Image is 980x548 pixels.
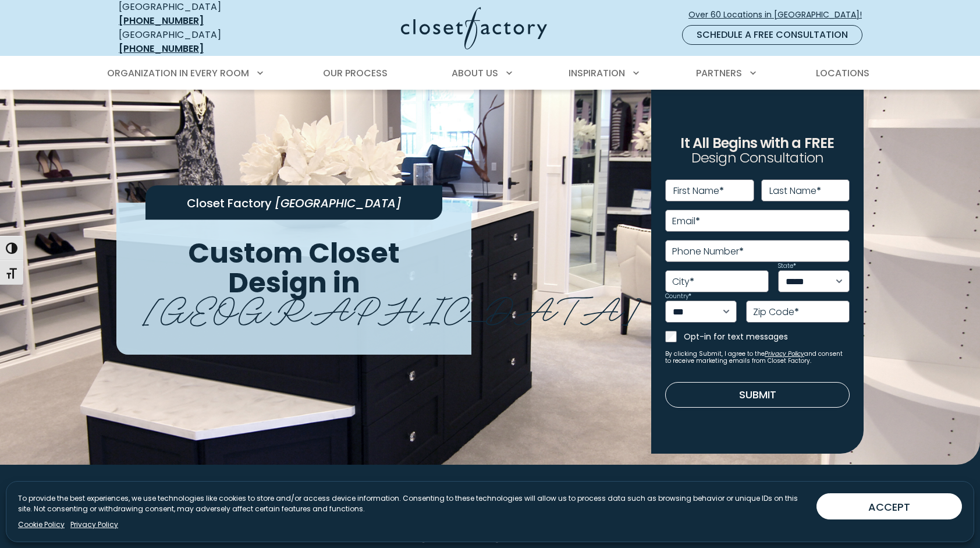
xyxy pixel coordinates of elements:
[18,519,65,530] a: Cookie Policy
[673,186,724,196] label: First Name
[765,349,804,358] a: Privacy Policy
[665,294,691,299] label: Country
[421,515,590,543] a: [STREET_ADDRESS][PERSON_NAME] [PERSON_NAME],PA 15644
[672,247,744,256] label: Phone Number
[680,133,834,153] span: It All Begins with a FREE
[672,277,694,287] label: City
[107,66,249,80] span: Organization in Every Room
[275,195,402,211] span: [GEOGRAPHIC_DATA]
[569,66,625,80] span: Inspiration
[691,149,824,168] span: Design Consultation
[119,14,204,27] a: [PHONE_NUMBER]
[119,42,204,55] a: [PHONE_NUMBER]
[452,66,498,80] span: About Us
[665,351,850,365] small: By clicking Submit, I agree to the and consent to receive marketing emails from Closet Factory.
[516,530,544,544] span: 15644
[816,66,869,80] span: Locations
[187,195,272,211] span: Closet Factory
[18,493,807,514] p: To provide the best experiences, we use technologies like cookies to store and/or access device i...
[421,530,499,544] span: [PERSON_NAME]
[143,280,641,333] span: [GEOGRAPHIC_DATA]
[501,530,513,544] span: PA
[665,382,850,408] button: Submit
[778,263,796,269] label: State
[188,234,400,302] span: Custom Closet Design in
[70,519,118,530] a: Privacy Policy
[401,7,547,50] img: Closet Factory Logo
[99,57,881,90] nav: Primary Menu
[769,186,821,196] label: Last Name
[684,331,850,342] label: Opt-in for text messages
[816,493,962,519] button: ACCEPT
[688,9,871,21] span: Over 60 Locations in [GEOGRAPHIC_DATA]!
[696,66,742,80] span: Partners
[682,25,862,45] a: Schedule a Free Consultation
[688,5,872,25] a: Over 60 Locations in [GEOGRAPHIC_DATA]!
[753,307,799,317] label: Zip Code
[672,217,700,226] label: Email
[323,66,388,80] span: Our Process
[119,28,287,56] div: [GEOGRAPHIC_DATA]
